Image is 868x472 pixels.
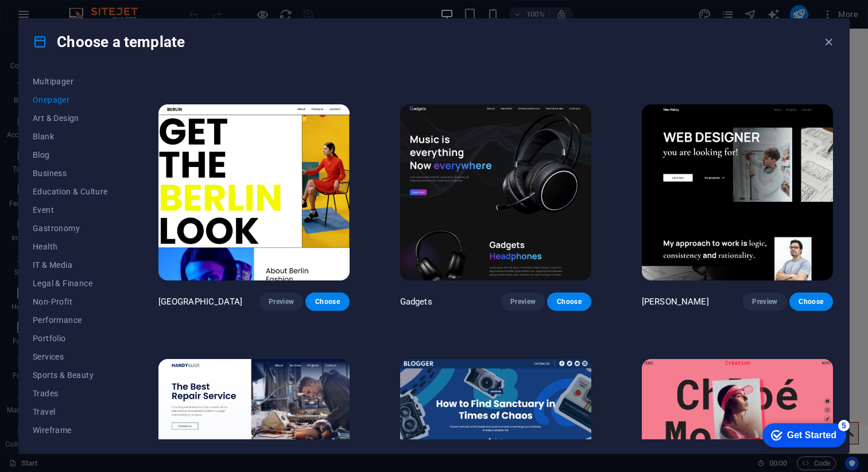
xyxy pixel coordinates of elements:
button: Multipager [33,72,108,91]
button: Gastronomy [33,219,108,237]
span: Trades [33,389,108,398]
button: Health [33,237,108,256]
img: Gadgets [400,104,591,280]
span: Blank [33,132,108,141]
span: Education & Culture [33,187,108,196]
button: Art & Design [33,109,108,127]
span: Blog [33,150,108,159]
span: Wireframe [33,426,108,435]
span: Preview [269,297,294,306]
button: Onepager [33,91,108,109]
button: Preview [743,292,786,311]
div: Get Started 5 items remaining, 0% complete [9,6,93,30]
span: IT & Media [33,260,108,270]
div: Get Started [34,13,83,23]
p: [PERSON_NAME] [642,296,709,307]
button: Choose [547,292,591,311]
span: Business [33,169,108,178]
img: Max Hatzy [642,104,833,280]
span: Performance [33,315,108,325]
button: Preview [259,292,303,311]
span: Art & Design [33,114,108,123]
button: Blog [33,146,108,164]
button: IT & Media [33,256,108,274]
button: Travel [33,403,108,421]
button: Sports & Beauty [33,366,108,384]
span: Non-Profit [33,297,108,306]
button: Choose [305,292,349,311]
button: Event [33,201,108,219]
button: Choose [789,292,833,311]
span: Choose [799,297,824,306]
h4: Choose a template [33,33,185,51]
div: 5 [85,2,96,14]
span: Legal & Finance [33,279,108,288]
span: Onepager [33,95,108,104]
button: Legal & Finance [33,274,108,292]
button: Wireframe [33,421,108,439]
span: Multipager [33,77,108,86]
span: Gastronomy [33,224,108,233]
p: Gadgets [400,296,432,307]
span: Health [33,242,108,251]
span: Preview [510,297,536,306]
span: Portfolio [33,334,108,343]
button: Portfolio [33,329,108,348]
span: Preview [752,297,777,306]
button: Performance [33,311,108,329]
button: Education & Culture [33,182,108,201]
button: Non-Profit [33,292,108,311]
button: Preview [501,292,545,311]
img: BERLIN [158,104,350,280]
span: Travel [33,407,108,416]
span: Sports & Beauty [33,370,108,380]
span: Choose [556,297,582,306]
p: [GEOGRAPHIC_DATA] [158,296,242,307]
span: Services [33,352,108,361]
span: Event [33,205,108,214]
button: Trades [33,384,108,403]
button: Blank [33,127,108,146]
span: Choose [315,297,340,306]
button: Services [33,348,108,366]
button: Business [33,164,108,182]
